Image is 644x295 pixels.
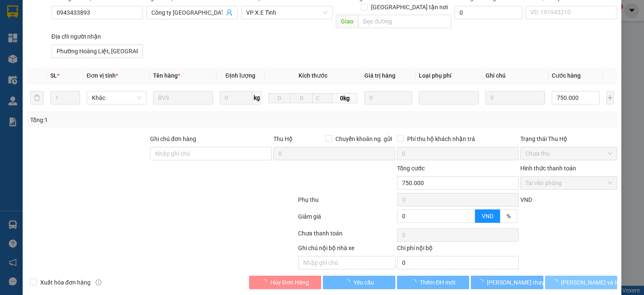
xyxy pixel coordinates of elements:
span: Tại văn phòng [525,177,612,189]
span: loading [552,279,561,285]
span: Chuyển khoản ng. gửi [332,134,395,144]
button: Yêu cầu [323,276,395,289]
div: Địa chỉ người nhận [52,32,143,41]
div: Ghi chú nội bộ nhà xe [298,243,395,256]
div: Trạng thái Thu Hộ [520,134,617,144]
span: Giao [336,15,358,28]
span: loading [410,279,420,285]
button: delete [30,91,44,104]
th: Ghi chú [482,68,549,84]
span: Tên hàng [153,72,180,79]
span: VND [482,213,493,219]
span: [PERSON_NAME] và In [561,278,620,287]
span: % [506,213,511,219]
span: Xuất hóa đơn hàng [37,278,94,287]
span: [GEOGRAPHIC_DATA] tận nơi [368,3,451,12]
button: Hủy Đơn Hàng [249,276,322,289]
div: Chi phí nội bộ [397,243,519,256]
span: user-add [226,9,233,16]
span: info-circle [96,279,101,285]
span: loading [344,279,353,285]
input: Ghi chú đơn hàng [150,147,272,160]
div: Tổng: 1 [30,115,249,125]
span: SL [50,72,57,79]
input: Nhập ghi chú [298,256,395,269]
div: Chưa thanh toán [297,229,396,243]
button: plus [606,91,614,104]
input: Cước giao hàng [454,6,522,19]
span: loading [261,279,270,285]
span: loading [478,279,487,285]
input: VD: Bàn, Ghế [153,91,213,104]
span: Định lượng [226,72,255,79]
th: Loại phụ phí [415,68,482,84]
input: D [268,93,291,103]
input: R [290,93,313,103]
input: 0 [364,91,412,104]
button: Thêm ĐH mới [397,276,470,289]
input: Địa chỉ của người nhận [52,44,143,58]
span: Cước hàng [552,72,581,79]
span: Tổng cước [397,165,425,172]
button: [PERSON_NAME] và In [545,276,618,289]
label: Ghi chú đơn hàng [150,136,196,142]
span: Giá trị hàng [364,72,395,79]
span: Yêu cầu [353,278,374,287]
span: VP X.E Tỉnh [246,6,327,19]
span: Thu Hộ [273,136,293,142]
span: Chưa thu [525,147,612,160]
input: C [312,93,332,103]
span: kg [253,91,261,104]
input: Ghi Chú [486,91,545,104]
span: Khác [92,91,142,104]
span: Đơn vị tính [87,72,118,79]
div: Phụ thu [297,195,396,210]
button: [PERSON_NAME] thay đổi [471,276,543,289]
input: Dọc đường [358,15,451,28]
span: [PERSON_NAME] thay đổi [487,278,554,287]
label: Hình thức thanh toán [520,165,576,172]
span: Thêm ĐH mới [420,278,455,287]
span: 0kg [332,93,357,103]
span: Kích thước [299,72,327,79]
div: Giảm giá [297,212,396,227]
span: Hủy Đơn Hàng [270,278,309,287]
span: VND [520,196,532,203]
span: Phí thu hộ khách nhận trả [404,134,478,144]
